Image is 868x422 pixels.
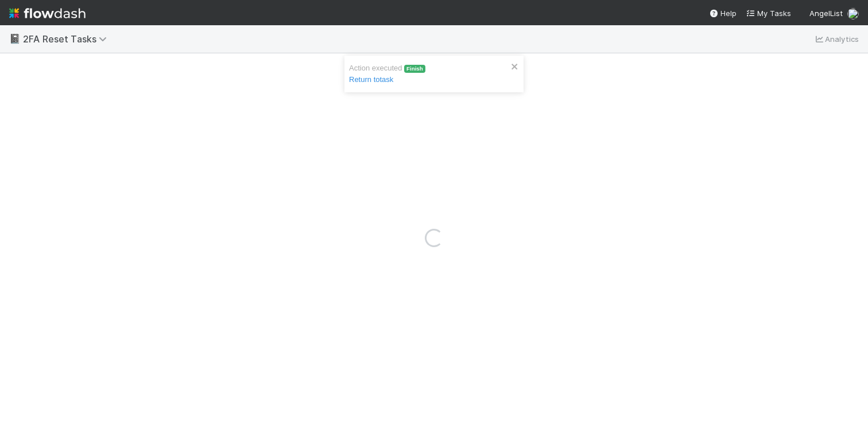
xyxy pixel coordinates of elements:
span: Action executed [349,64,425,84]
a: Analytics [813,32,859,46]
span: Finish [404,65,425,73]
span: AngelList [809,9,843,18]
span: 📓 [9,34,21,44]
span: 2FA Reset Tasks [23,33,113,45]
a: My Tasks [746,7,791,19]
span: My Tasks [746,9,791,18]
img: avatar_a8b9208c-77c1-4b07-b461-d8bc701f972e.png [847,8,859,19]
button: close [511,60,519,72]
img: logo-inverted-e16ddd16eac7371096b0.svg [9,3,86,23]
a: Return totask [349,75,393,84]
div: Help [709,7,737,19]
